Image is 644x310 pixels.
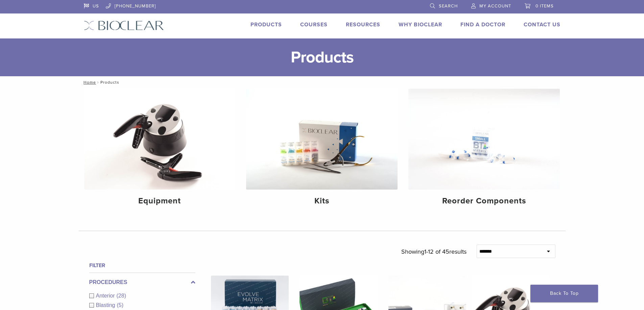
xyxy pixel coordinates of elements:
[89,261,195,270] h4: Filter
[117,302,123,308] span: (5)
[96,293,117,299] span: Anterior
[252,195,392,207] h4: Kits
[251,21,282,28] a: Products
[460,21,505,28] a: Find A Doctor
[524,21,560,28] a: Contact Us
[424,248,449,255] span: 1-12 of 45
[401,245,467,259] p: Showing results
[479,3,511,9] span: My Account
[84,89,236,190] img: Equipment
[246,89,398,190] img: Kits
[408,89,560,212] a: Reorder Components
[84,21,164,30] img: Bioclear
[346,21,380,28] a: Resources
[439,3,458,9] span: Search
[89,278,195,286] label: Procedures
[96,81,100,84] span: /
[535,3,554,9] span: 0 items
[414,195,554,207] h4: Reorder Components
[90,195,230,207] h4: Equipment
[84,89,236,212] a: Equipment
[96,302,117,308] span: Blasting
[81,80,96,85] a: Home
[246,89,398,212] a: Kits
[408,89,560,190] img: Reorder Components
[530,285,598,302] a: Back To Top
[399,21,442,28] a: Why Bioclear
[79,76,566,88] nav: Products
[117,293,126,299] span: (28)
[300,21,328,28] a: Courses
